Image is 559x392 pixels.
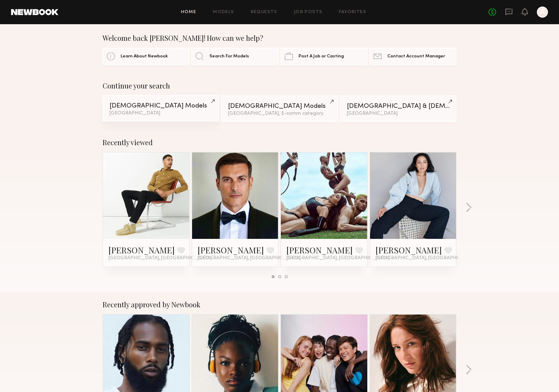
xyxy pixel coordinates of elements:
[387,54,445,59] span: Contact Account Manager
[110,111,212,116] div: [GEOGRAPHIC_DATA]
[110,103,212,109] div: [DEMOGRAPHIC_DATA] Models
[209,54,249,59] span: Search For Models
[347,103,449,110] div: [DEMOGRAPHIC_DATA] & [DEMOGRAPHIC_DATA] Models
[103,138,456,147] div: Recently viewed
[228,103,331,110] div: [DEMOGRAPHIC_DATA] Models
[251,10,277,15] a: Requests
[181,10,197,15] a: Home
[221,95,338,122] a: [DEMOGRAPHIC_DATA] Models[GEOGRAPHIC_DATA], E-comm category
[108,255,211,261] span: [GEOGRAPHIC_DATA], [GEOGRAPHIC_DATA]
[103,95,219,121] a: [DEMOGRAPHIC_DATA] Models[GEOGRAPHIC_DATA]
[198,255,301,261] span: [GEOGRAPHIC_DATA], [GEOGRAPHIC_DATA]
[121,54,168,59] span: Learn About Newbook
[376,244,442,255] a: [PERSON_NAME]
[299,54,344,59] span: Post A Job or Casting
[198,244,264,255] a: [PERSON_NAME]
[294,10,323,15] a: Job Posts
[376,255,479,261] span: [GEOGRAPHIC_DATA], [GEOGRAPHIC_DATA]
[369,48,456,65] a: Contact Account Manager
[340,95,456,122] a: [DEMOGRAPHIC_DATA] & [DEMOGRAPHIC_DATA] Models[GEOGRAPHIC_DATA]
[339,10,366,15] a: Favorites
[108,244,175,255] a: [PERSON_NAME]
[537,7,548,18] a: A
[286,244,353,255] a: [PERSON_NAME]
[103,48,190,65] a: Learn About Newbook
[347,111,449,116] div: [GEOGRAPHIC_DATA]
[103,300,456,309] div: Recently approved by Newbook
[103,82,456,90] div: Continue your search
[228,111,331,116] div: [GEOGRAPHIC_DATA], E-comm category
[213,10,234,15] a: Models
[191,48,278,65] a: Search For Models
[103,34,456,42] div: Welcome back [PERSON_NAME]! How can we help?
[281,48,368,65] a: Post A Job or Casting
[286,255,389,261] span: [GEOGRAPHIC_DATA], [GEOGRAPHIC_DATA]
